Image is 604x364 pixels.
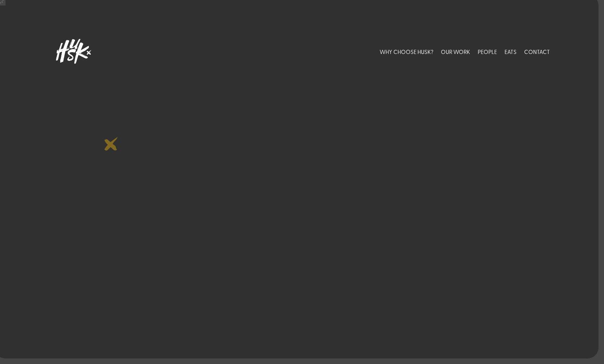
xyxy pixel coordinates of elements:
img: Husk logo [54,36,92,67]
a: CONTACT [524,36,550,67]
a: PEOPLE [478,36,497,67]
a: OUR WORK [441,36,470,67]
a: EATS [505,36,517,67]
a: WHY CHOOSE HUSK? [380,36,433,67]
